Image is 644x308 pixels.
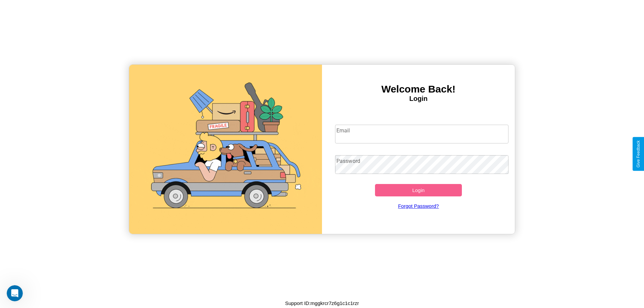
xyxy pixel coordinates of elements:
[129,65,322,234] img: gif
[322,83,515,95] h3: Welcome Back!
[285,299,359,308] p: Support ID: mggkrcr7z6g1c1c1rzr
[375,184,462,196] button: Login
[7,285,23,301] iframe: Intercom live chat
[332,196,505,215] a: Forgot Password?
[322,95,515,103] h4: Login
[636,140,641,168] div: Give Feedback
